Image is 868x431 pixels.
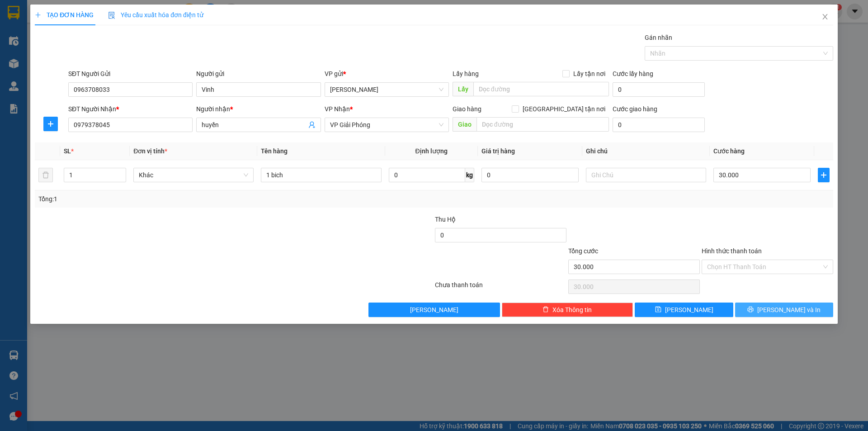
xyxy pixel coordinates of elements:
img: icon [108,12,115,19]
button: deleteXóa Thông tin [502,303,633,317]
span: Định lượng [415,147,448,155]
span: close [821,13,829,20]
span: [PERSON_NAME] [410,305,458,315]
div: SĐT Người Gửi [68,69,193,79]
span: plus [818,171,829,179]
span: SL [64,147,71,155]
label: Gán nhãn [645,34,672,41]
span: HS1510250228 [95,37,149,46]
strong: PHIẾU BIÊN NHẬN [35,50,85,69]
img: logo [5,26,24,58]
span: Yêu cầu xuất hóa đơn điện tử [108,11,203,19]
button: plus [818,168,830,182]
span: Thu Hộ [435,216,456,223]
input: VD: Bàn, Ghế [261,168,381,182]
span: Lấy tận nơi [570,69,609,79]
button: plus [43,117,58,131]
span: Giao hàng [453,105,481,113]
span: plus [35,12,41,18]
label: Hình thức thanh toán [702,247,762,255]
span: VP Nhận [325,105,350,113]
span: save [655,306,661,313]
span: Lấy [453,82,473,96]
span: printer [747,306,754,313]
span: plus [44,120,57,128]
span: Đơn vị tính [133,147,167,155]
span: user-add [308,121,316,128]
label: Cước giao hàng [613,105,657,113]
th: Ghi chú [582,142,710,160]
span: VP Giải Phóng [330,118,443,132]
label: Cước lấy hàng [613,70,653,77]
span: Xóa Thông tin [552,305,592,315]
span: [PERSON_NAME] [665,305,713,315]
input: Cước giao hàng [613,118,705,132]
button: printer[PERSON_NAME] và In [735,303,833,317]
div: Tổng: 1 [38,194,335,204]
button: save[PERSON_NAME] [635,303,733,317]
div: Người nhận [196,104,321,114]
input: Ghi Chú [586,168,706,182]
span: Hoàng Sơn [330,83,443,96]
span: kg [465,168,474,182]
span: TẠO ĐƠN HÀNG [35,11,94,19]
div: Người gửi [196,69,321,79]
div: Chưa thanh toán [434,280,567,296]
div: VP gửi [325,69,449,79]
span: SĐT XE [44,38,73,48]
span: [PERSON_NAME] và In [757,305,821,315]
input: Dọc đường [476,117,609,132]
input: 0 [481,168,579,182]
strong: CHUYỂN PHÁT NHANH ĐÔNG LÝ [29,7,91,37]
div: SĐT Người Nhận [68,104,193,114]
span: Tên hàng [261,147,288,155]
input: Dọc đường [473,82,609,96]
button: delete [38,168,53,182]
span: Lấy hàng [453,70,479,77]
button: Close [812,5,838,30]
button: [PERSON_NAME] [368,303,500,317]
span: delete [542,306,549,313]
span: Tổng cước [568,247,598,255]
span: Cước hàng [713,147,745,155]
span: Giao [453,117,476,132]
span: Khác [139,168,248,182]
span: [GEOGRAPHIC_DATA] tận nơi [519,104,609,114]
input: Cước lấy hàng [613,82,705,97]
span: Giá trị hàng [481,147,515,155]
